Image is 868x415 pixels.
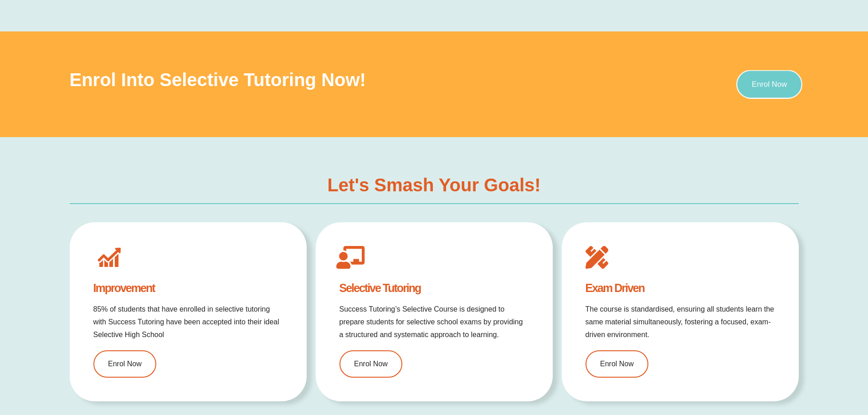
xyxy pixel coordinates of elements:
h4: Selective Tutoring [339,282,529,294]
span: Enrol Now [600,360,634,368]
p: 85% of students that have enrolled in selective tutoring with Success Tutoring have been accepted... [93,303,283,341]
h4: Exam Driven [586,282,775,294]
span: Enrol Now [751,81,787,88]
span: Enrol Now [108,360,142,368]
p: Success Tutoring’s Selective Course is designed to prepare students for selective school exams by... [339,303,529,341]
h4: Improvement [93,282,283,294]
span: Enrol Now [354,360,388,368]
a: Enrol Now [339,350,402,378]
a: Enrol Now [586,350,648,378]
a: Enrol Now [93,350,156,378]
span: The course is standardised, ensuring all students learn the same material simultaneously, fosteri... [586,305,774,338]
h3: Enrol into Selective Tutoring Now! [70,71,646,89]
iframe: Chat Widget [716,312,868,415]
h3: Let's Smash Your Goals! [327,176,540,194]
a: Enrol Now [736,70,802,99]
